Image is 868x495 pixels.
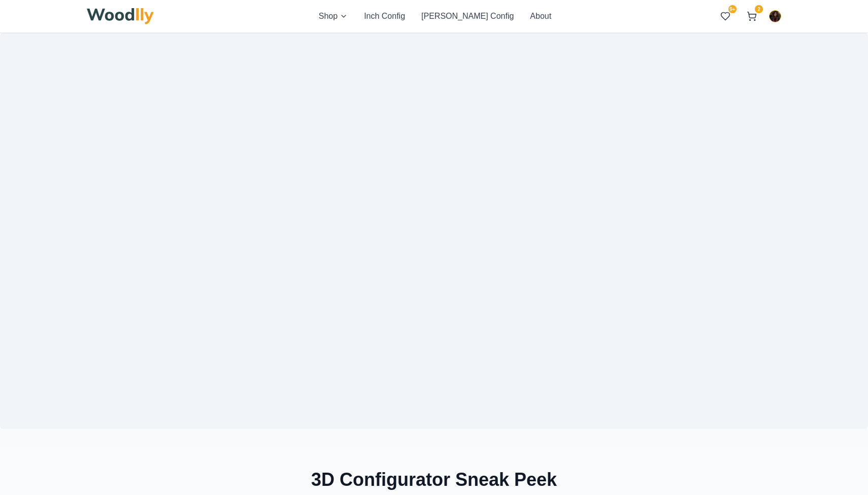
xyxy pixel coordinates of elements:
button: Shop [319,10,348,22]
span: 2 [755,5,763,13]
img: Negin [770,11,781,22]
button: Negin [769,10,781,22]
h2: 3D Configurator Sneak Peek [87,470,781,490]
img: Woodlly [87,8,154,24]
span: 9+ [728,5,737,13]
button: Inch Config [364,10,405,22]
button: About [530,10,551,22]
button: 2 [743,7,761,25]
button: [PERSON_NAME] Config [421,10,514,22]
button: 9+ [716,7,735,25]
